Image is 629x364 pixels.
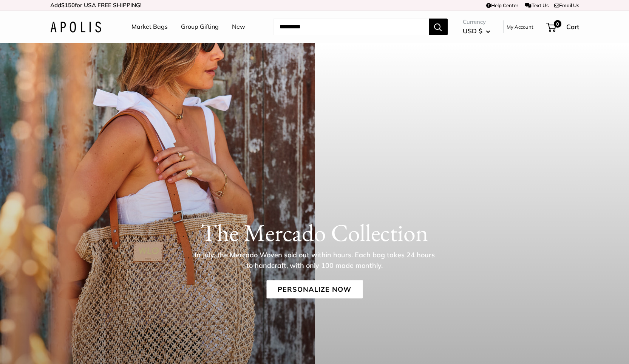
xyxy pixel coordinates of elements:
[463,25,490,37] button: USD $
[553,20,561,28] span: 0
[192,249,437,271] p: In July, the Mercado Woven sold out within hours. Each bag takes 24 hours to handcraft, with only...
[525,2,548,8] a: Text Us
[566,23,579,31] span: Cart
[232,21,245,33] a: New
[463,27,482,35] span: USD $
[181,21,219,33] a: Group Gifting
[61,2,75,9] span: $150
[507,22,533,31] a: My Account
[50,22,101,33] img: Apolis
[463,17,490,27] span: Currency
[547,21,579,33] a: 0 Cart
[486,2,518,8] a: Help Center
[50,218,579,247] h1: The Mercado Collection
[266,280,363,298] a: Personalize Now
[131,21,168,33] a: Market Bags
[274,19,429,35] input: Search...
[554,2,579,8] a: Email Us
[429,19,448,35] button: Search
